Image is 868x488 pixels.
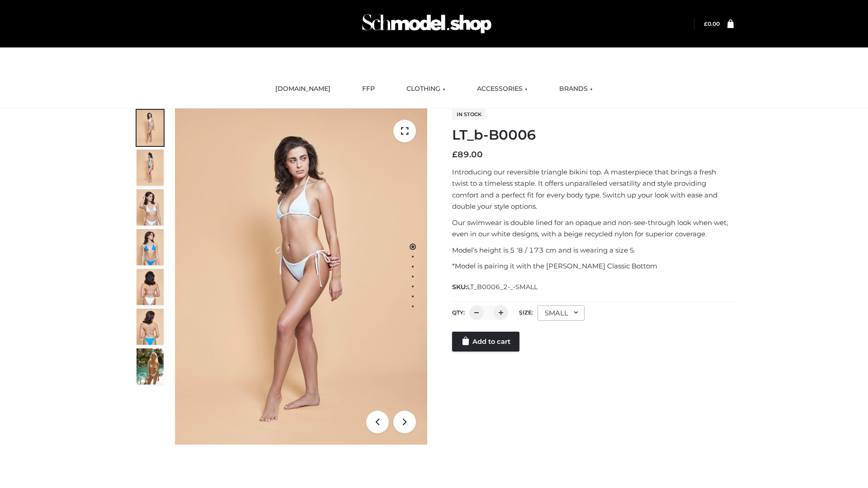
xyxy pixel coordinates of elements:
img: ArielClassicBikiniTop_CloudNine_AzureSky_OW114ECO_3-scaled.jpg [137,189,164,225]
img: ArielClassicBikiniTop_CloudNine_AzureSky_OW114ECO_8-scaled.jpg [137,309,164,345]
p: Introducing our reversible triangle bikini top. A masterpiece that brings a fresh twist to a time... [452,166,734,212]
label: Size: [519,309,533,316]
p: Model’s height is 5 ‘8 / 173 cm and is wearing a size S. [452,244,734,256]
span: LT_B0006_2-_-SMALL [467,283,538,291]
a: ACCESSORIES [470,79,534,99]
a: BRANDS [552,79,599,99]
p: *Model is pairing it with the [PERSON_NAME] Classic Bottom [452,260,734,272]
img: Schmodel Admin 964 [359,6,495,42]
a: £0.00 [704,20,720,27]
bdi: 89.00 [452,150,483,160]
a: CLOTHING [400,79,452,99]
a: FFP [355,79,382,99]
span: £ [452,150,458,160]
div: SMALL [538,305,585,321]
img: ArielClassicBikiniTop_CloudNine_AzureSky_OW114ECO_1-scaled.jpg [137,110,164,146]
bdi: 0.00 [704,20,720,27]
img: ArielClassicBikiniTop_CloudNine_AzureSky_OW114ECO_7-scaled.jpg [137,269,164,305]
a: [DOMAIN_NAME] [269,79,337,99]
span: £ [704,20,708,27]
label: QTY: [452,309,465,316]
span: In stock [452,109,486,120]
img: Arieltop_CloudNine_AzureSky2.jpg [137,348,164,385]
span: SKU: [452,282,538,292]
h1: LT_b-B0006 [452,127,734,143]
img: ArielClassicBikiniTop_CloudNine_AzureSky_OW114ECO_2-scaled.jpg [137,150,164,186]
a: Add to cart [452,332,519,352]
p: Our swimwear is double lined for an opaque and non-see-through look when wet, even in our white d... [452,217,734,240]
img: ArielClassicBikiniTop_CloudNine_AzureSky_OW114ECO_4-scaled.jpg [137,229,164,265]
img: ArielClassicBikiniTop_CloudNine_AzureSky_OW114ECO_1 [175,108,427,445]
